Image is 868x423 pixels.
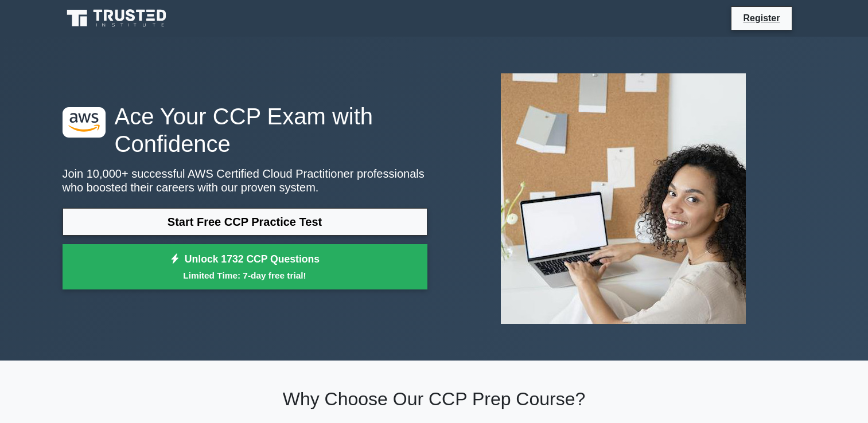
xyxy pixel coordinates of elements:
[63,244,427,290] a: Unlock 1732 CCP QuestionsLimited Time: 7-day free trial!
[63,167,427,194] p: Join 10,000+ successful AWS Certified Cloud Practitioner professionals who boosted their careers ...
[736,11,787,25] a: Register
[77,269,413,282] small: Limited Time: 7-day free trial!
[63,103,427,158] h1: Ace Your CCP Exam with Confidence
[63,388,806,410] h2: Why Choose Our CCP Prep Course?
[63,208,427,236] a: Start Free CCP Practice Test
